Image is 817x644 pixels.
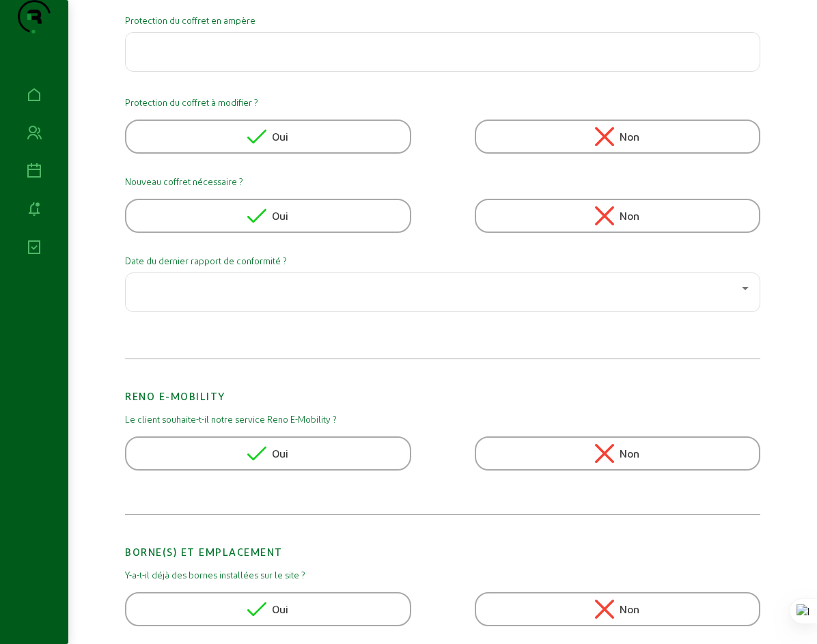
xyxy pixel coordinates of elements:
[125,413,760,425] mat-label: Le client souhaite-t-il notre service Reno E-Mobility ?
[125,14,760,27] mat-label: Protection du coffret en ampère
[272,208,288,224] span: Oui
[620,128,639,145] span: Non
[125,523,760,560] h2: Borne(s) et emplacement
[125,96,760,109] mat-label: Protection du coffret à modifier ?
[272,128,288,145] span: Oui
[125,176,760,188] mat-label: Nouveau coffret nécessaire ?
[125,255,760,267] mat-label: Date du dernier rapport de conformité ?
[620,445,639,462] span: Non
[620,208,639,224] span: Non
[125,569,760,581] mat-label: Y-a-t-il déjà des bornes installées sur le site ?
[272,445,288,462] span: Oui
[272,601,288,617] span: Oui
[620,601,639,617] span: Non
[125,367,760,404] h2: Reno E-Mobility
